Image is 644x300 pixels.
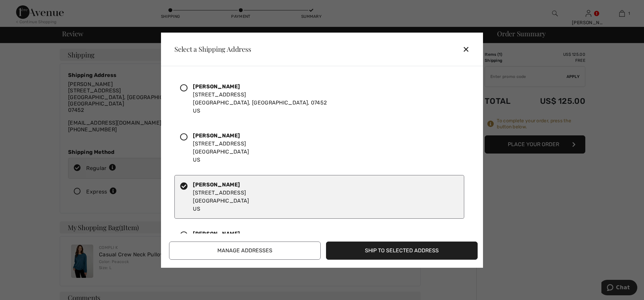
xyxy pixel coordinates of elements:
strong: [PERSON_NAME] [193,230,240,237]
button: Ship to Selected Address [326,242,478,260]
div: [STREET_ADDRESS] [GEOGRAPHIC_DATA], [GEOGRAPHIC_DATA], 07452 US [193,83,327,115]
div: [STREET_ADDRESS] [GEOGRAPHIC_DATA] US [193,132,249,164]
div: Select a Shipping Address [169,46,251,52]
strong: [PERSON_NAME] [193,181,240,188]
div: [STREET_ADDRESS] [GEOGRAPHIC_DATA] US [193,181,249,213]
strong: [PERSON_NAME] [193,132,240,139]
div: [GEOGRAPHIC_DATA][STREET_ADDRESS] [GEOGRAPHIC_DATA] US [193,230,302,262]
button: Manage Addresses [169,242,321,260]
div: ✕ [463,42,475,56]
span: Chat [15,5,29,11]
strong: [PERSON_NAME] [193,83,240,90]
